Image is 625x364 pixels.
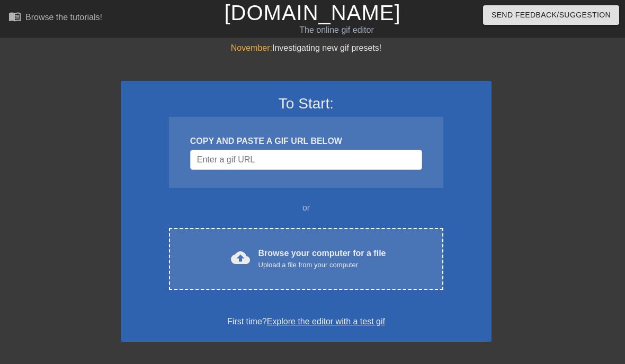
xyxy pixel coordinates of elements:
[224,1,400,24] a: [DOMAIN_NAME]
[231,248,250,267] span: cloud_upload
[492,8,611,22] span: Send Feedback/Suggestion
[8,10,21,23] span: menu_book
[8,10,102,26] a: Browse the tutorials!
[267,317,385,326] a: Explore the editor with a test gif
[190,135,422,148] div: COPY AND PASTE A GIF URL BELOW
[135,315,478,328] div: First time?
[148,202,464,214] div: or
[121,42,492,54] div: Investigating new gif presets!
[258,247,386,270] div: Browse your computer for a file
[25,13,102,22] div: Browse the tutorials!
[258,260,386,270] div: Upload a file from your computer
[213,24,459,37] div: The online gif editor
[190,150,422,170] input: Username
[483,5,619,25] button: Send Feedback/Suggestion
[231,43,272,52] span: November:
[135,95,478,113] h3: To Start:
